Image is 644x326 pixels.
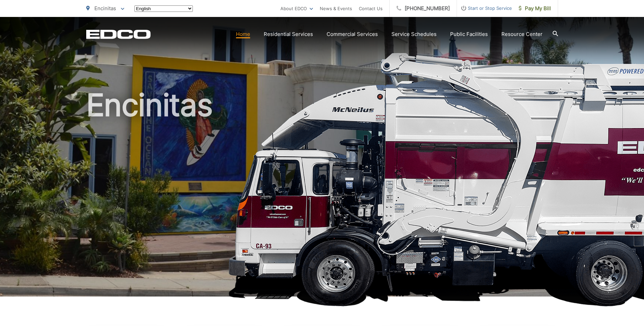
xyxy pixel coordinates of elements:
[264,30,313,38] a: Residential Services
[450,30,488,38] a: Public Facilities
[359,4,383,13] a: Contact Us
[236,30,250,38] a: Home
[94,5,116,12] span: Encinitas
[327,30,378,38] a: Commercial Services
[519,4,551,13] span: Pay My Bill
[134,5,193,12] select: Select a language
[86,88,558,303] h1: Encinitas
[320,4,352,13] a: News & Events
[501,30,542,38] a: Resource Center
[280,4,313,13] a: About EDCO
[391,30,437,38] a: Service Schedules
[86,29,151,39] a: EDCD logo. Return to the homepage.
